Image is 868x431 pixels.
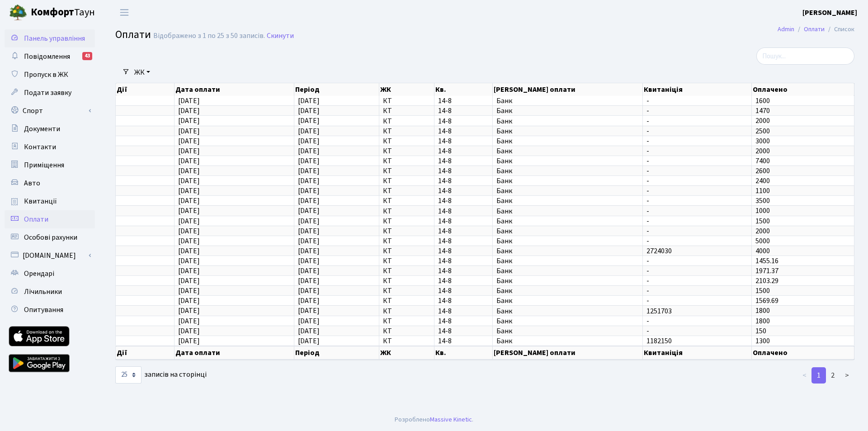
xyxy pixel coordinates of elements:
span: 1569.69 [755,296,778,306]
th: Дії [116,83,175,96]
span: [DATE] [298,206,320,216]
span: 14-8 [438,308,489,315]
a: Подати заявку [5,84,95,102]
span: Банк [496,128,639,135]
span: - [646,317,748,325]
span: [DATE] [298,216,320,226]
span: - [646,137,748,145]
span: [DATE] [298,176,320,186]
span: 1800 [755,306,770,316]
span: - [646,208,748,215]
th: Квитаніція [643,83,752,96]
span: Оплати [24,214,48,224]
span: - [646,227,748,235]
th: [PERSON_NAME] оплати [493,346,643,360]
span: [DATE] [178,126,200,136]
span: - [646,177,748,185]
span: Особові рахунки [24,232,77,242]
span: КТ [383,128,430,135]
span: Лічильники [24,287,62,297]
span: [DATE] [178,106,200,116]
b: Комфорт [31,5,74,19]
span: 1500 [755,286,770,296]
span: Орендарі [24,269,54,279]
span: 14-8 [438,227,489,235]
span: 14-8 [438,257,489,265]
span: Банк [496,147,639,155]
span: КТ [383,317,430,325]
span: 2000 [755,146,770,156]
span: [DATE] [298,266,320,276]
span: Банк [496,197,639,204]
span: КТ [383,247,430,255]
span: 14-8 [438,167,489,175]
span: Подати заявку [24,88,71,98]
span: 14-8 [438,277,489,284]
span: Оплати [115,27,151,43]
div: Відображено з 1 по 25 з 50 записів. [153,32,265,40]
span: КТ [383,327,430,335]
span: [DATE] [178,216,200,226]
span: [DATE] [298,256,320,266]
span: 14-8 [438,97,489,104]
span: Опитування [24,305,63,315]
span: [DATE] [178,296,200,306]
span: 14-8 [438,197,489,204]
span: 1100 [755,186,770,196]
span: - [646,218,748,225]
span: [DATE] [178,176,200,186]
span: 14-8 [438,218,489,225]
span: [DATE] [298,306,320,316]
span: [DATE] [178,336,200,346]
span: 1300 [755,336,770,346]
span: - [646,267,748,275]
a: Massive Kinetic [430,415,472,424]
th: Період [294,83,380,96]
span: Банк [496,308,639,315]
span: - [646,118,748,125]
span: КТ [383,137,430,145]
span: КТ [383,257,430,265]
nav: breadcrumb [764,20,868,39]
span: - [646,287,748,294]
a: [PERSON_NAME] [802,7,857,18]
a: Опитування [5,301,95,319]
span: - [646,197,748,204]
a: 2 [826,367,840,384]
a: Документи [5,120,95,138]
span: [DATE] [178,316,200,326]
th: Період [294,346,380,360]
span: 2103.29 [755,276,778,286]
span: КТ [383,147,430,155]
span: - [646,327,748,335]
li: Список [825,24,854,34]
span: [DATE] [178,236,200,246]
span: 1500 [755,216,770,226]
a: Лічильники [5,283,95,301]
span: [DATE] [178,226,200,236]
span: [DATE] [298,126,320,136]
span: Банк [496,237,639,245]
span: 2500 [755,126,770,136]
span: 1251703 [646,308,748,315]
a: Приміщення [5,156,95,174]
span: Банк [496,317,639,325]
a: [DOMAIN_NAME] [5,246,95,265]
a: Скинути [267,32,294,40]
span: 14-8 [438,287,489,294]
span: КТ [383,237,430,245]
span: [DATE] [178,156,200,166]
a: > [840,367,854,384]
a: 1 [811,367,826,384]
span: Контакти [24,142,56,152]
span: Повідомлення [24,52,70,62]
span: 14-8 [438,317,489,325]
span: 2724030 [646,247,748,255]
span: [DATE] [298,226,320,236]
span: - [646,157,748,165]
span: - [646,128,748,135]
span: 3000 [755,136,770,146]
span: 2000 [755,226,770,236]
span: Банк [496,208,639,215]
th: Дії [116,346,175,360]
